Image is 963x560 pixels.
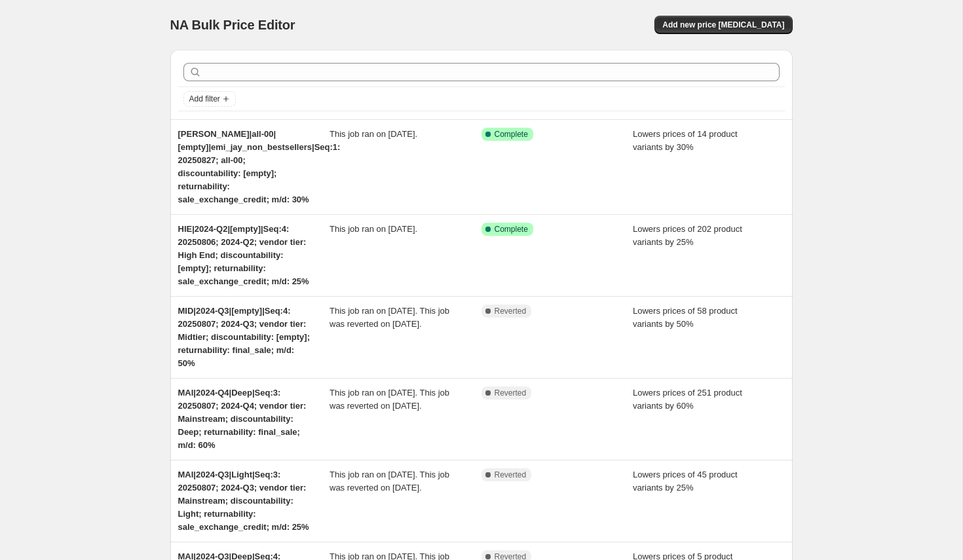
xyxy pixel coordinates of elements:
span: [PERSON_NAME]|all-00|[empty]|emi_jay_non_bestsellers|Seq:1: 20250827; all-00; discountability: [e... [178,129,341,204]
span: This job ran on [DATE]. This job was reverted on [DATE]. [330,470,449,493]
span: Lowers prices of 58 product variants by 50% [633,306,738,329]
span: Reverted [495,388,527,398]
button: Add filter [183,91,236,107]
span: Lowers prices of 251 product variants by 60% [633,388,742,411]
span: Lowers prices of 45 product variants by 25% [633,470,738,493]
span: This job ran on [DATE]. [330,224,417,234]
button: Add new price [MEDICAL_DATA] [654,16,792,34]
span: MID|2024-Q3|[empty]|Seq:4: 20250807; 2024-Q3; vendor tier: Midtier; discountability: [empty]; ret... [178,306,311,368]
span: Lowers prices of 14 product variants by 30% [633,129,738,152]
span: MAI|2024-Q4|Deep|Seq:3: 20250807; 2024-Q4; vendor tier: Mainstream; discountability: Deep; return... [178,388,307,450]
span: Lowers prices of 202 product variants by 25% [633,224,742,247]
span: This job ran on [DATE]. This job was reverted on [DATE]. [330,388,449,411]
span: Complete [495,129,528,140]
span: NA Bulk Price Editor [170,18,295,32]
span: Complete [495,224,528,234]
span: Reverted [495,306,527,316]
span: This job ran on [DATE]. This job was reverted on [DATE]. [330,306,449,329]
span: This job ran on [DATE]. [330,129,417,139]
span: Add filter [189,94,220,104]
span: Add new price [MEDICAL_DATA] [662,20,784,30]
span: MAI|2024-Q3|Light|Seq:3: 20250807; 2024-Q3; vendor tier: Mainstream; discountability: Light; retu... [178,470,309,532]
span: Reverted [495,470,527,480]
span: HIE|2024-Q2|[empty]|Seq:4: 20250806; 2024-Q2; vendor tier: High End; discountability: [empty]; re... [178,224,309,286]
